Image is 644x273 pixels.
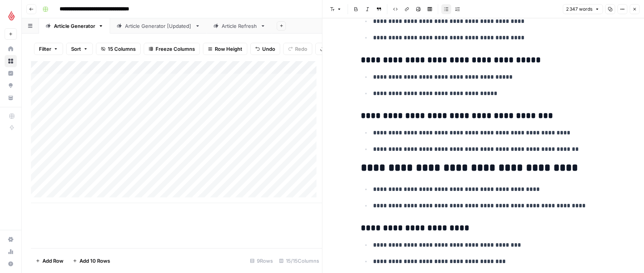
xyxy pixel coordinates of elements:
[96,43,141,55] button: 15 Columns
[79,257,110,265] span: Add 10 Rows
[566,6,592,13] span: 2 347 words
[5,233,17,246] a: Settings
[39,45,51,53] span: Filter
[5,6,17,25] button: Workspace: Lightspeed
[250,43,280,55] button: Undo
[71,45,81,53] span: Sort
[5,67,17,79] a: Insights
[125,22,192,30] div: Article Generator [Updated]
[110,18,207,34] a: Article Generator [Updated]
[295,45,307,53] span: Redo
[563,4,603,14] button: 2 347 words
[222,22,257,30] div: Article Refresh
[5,258,17,270] button: Help + Support
[5,43,17,55] a: Home
[262,45,275,53] span: Undo
[5,92,17,104] a: Your Data
[66,43,93,55] button: Sort
[144,43,200,55] button: Freeze Columns
[39,18,110,34] a: Article Generator
[5,79,17,92] a: Opportunities
[5,9,18,23] img: Lightspeed Logo
[156,45,195,53] span: Freeze Columns
[31,255,68,267] button: Add Row
[5,55,17,67] a: Browse
[276,255,322,267] div: 15/15 Columns
[5,246,17,258] a: Usage
[207,18,272,34] a: Article Refresh
[215,45,242,53] span: Row Height
[68,255,115,267] button: Add 10 Rows
[34,43,63,55] button: Filter
[203,43,247,55] button: Row Height
[42,257,63,265] span: Add Row
[283,43,312,55] button: Redo
[247,255,276,267] div: 9 Rows
[54,22,95,30] div: Article Generator
[108,45,136,53] span: 15 Columns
